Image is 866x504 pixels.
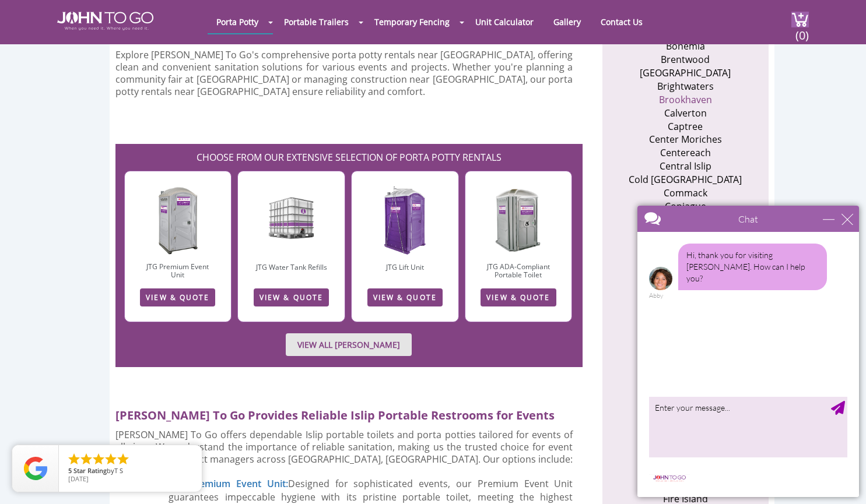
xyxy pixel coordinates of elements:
[629,466,742,479] li: [PERSON_NAME]
[68,466,72,475] span: 5
[367,288,443,306] a: VIEW & QUOTE
[795,18,809,43] span: (0)
[629,479,742,492] li: [GEOGRAPHIC_DATA]
[629,146,742,160] li: Centereach
[57,12,153,30] img: JOHN to go
[481,288,556,306] a: VIEW & QUOTE
[67,452,81,466] li: 
[629,373,742,386] li: [GEOGRAPHIC_DATA]
[114,466,123,475] span: T S
[545,10,590,33] a: Gallery
[286,333,412,356] a: VIEW ALL [PERSON_NAME]
[629,333,742,346] li: East Islip
[629,213,742,226] li: Coram
[92,452,106,466] li: 
[592,10,651,33] a: Contact Us
[267,186,315,256] img: JTG-Water-Tank.jpg
[73,466,107,475] span: Star Rating
[629,439,742,453] li: Eastport
[629,413,742,426] li: East Setauket
[629,319,742,333] li: [GEOGRAPHIC_DATA]
[629,426,742,439] li: [GEOGRAPHIC_DATA]
[467,10,542,33] a: Unit Calculator
[79,452,93,466] li: 
[386,262,424,272] a: JTG Lift Unit
[489,185,548,255] img: JTG-ADA-Compliant-Portable-Toilet.png
[68,474,89,483] span: [DATE]
[366,10,458,33] a: Temporary Fencing
[116,452,130,466] li: 
[254,288,329,306] a: VIEW & QUOTE
[629,239,742,253] li: [GEOGRAPHIC_DATA]
[629,346,742,360] li: East [PERSON_NAME]
[629,360,742,373] li: East Moriches
[629,107,742,120] li: Calverton
[629,40,742,53] li: Bohemia
[629,280,742,293] li: [PERSON_NAME] Hills
[115,402,583,423] h2: [PERSON_NAME] To Go Provides Reliable Islip Portable Restrooms for Events
[256,262,327,272] a: JTG Water Tank Refills
[629,66,742,80] li: [GEOGRAPHIC_DATA]
[104,452,118,466] li: 
[629,120,742,133] li: Captree
[629,133,742,146] li: Center Moriches
[630,199,866,504] iframe: Live Chat Box
[121,144,577,165] h2: CHOOSE FROM OUR EXTENSIVE SELECTION OF PORTA POTTY RENTALS
[629,253,742,280] li: [PERSON_NAME][GEOGRAPHIC_DATA]
[629,386,742,399] li: East Patchogue
[629,200,742,213] li: Copiague
[115,429,573,466] p: [PERSON_NAME] To Go offers dependable Islip portable toilets and porta potties tailored for event...
[629,186,742,200] li: Commack
[24,457,47,480] img: Review Rating
[791,12,809,27] img: cart a
[156,185,200,255] img: PEU.jpg
[146,262,209,280] a: JTG Premium Event Unit
[629,53,742,66] li: Brentwood
[629,173,742,186] li: Cold [GEOGRAPHIC_DATA]
[275,10,357,33] a: Portable Trailers
[629,80,742,93] li: Brightwaters
[487,262,550,280] a: JTG ADA-Compliant Portable Toilet
[208,10,267,33] a: Porta Potty
[629,292,742,306] li: [GEOGRAPHIC_DATA]
[169,477,288,490] a: JTG Premium Event Unit:
[629,226,742,239] li: Cutchogue
[629,399,742,413] li: East Quogue
[659,93,712,106] a: Brookhaven
[68,467,192,475] span: by
[629,160,742,173] li: Central Islip
[383,186,427,256] img: LK-1.jpg
[140,288,215,306] a: VIEW & QUOTE
[115,49,573,98] p: Explore [PERSON_NAME] To Go's comprehensive porta potty rentals near [GEOGRAPHIC_DATA], offering ...
[629,453,742,466] li: Eatons Neck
